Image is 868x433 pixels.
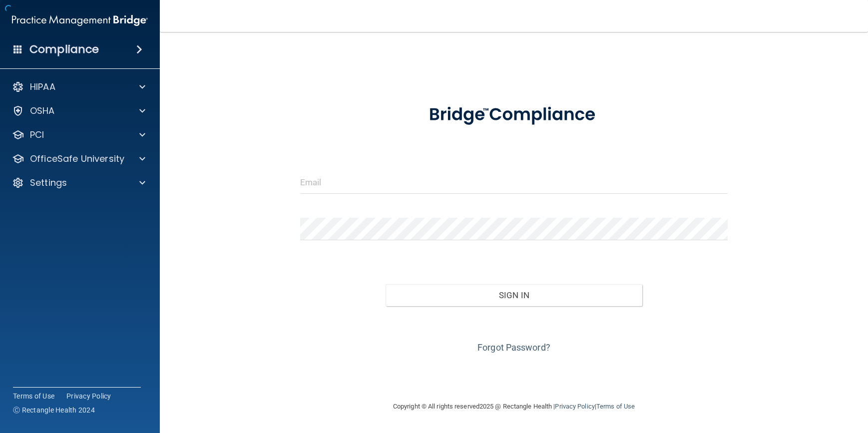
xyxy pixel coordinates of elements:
[30,81,55,93] p: HIPAA
[332,391,696,423] div: Copyright © All rights reserved 2025 @ Rectangle Health | |
[29,42,99,56] h4: Compliance
[13,405,95,415] span: Ⓒ Rectangle Health 2024
[13,391,54,401] a: Terms of Use
[596,403,635,410] a: Terms of Use
[12,177,145,189] a: Settings
[555,403,594,410] a: Privacy Policy
[12,153,145,165] a: OfficeSafe University
[12,129,145,141] a: PCI
[30,177,67,189] p: Settings
[66,391,111,401] a: Privacy Policy
[30,105,55,117] p: OSHA
[12,81,145,93] a: HIPAA
[477,342,550,353] a: Forgot Password?
[12,105,145,117] a: OSHA
[386,284,642,306] button: Sign In
[411,92,617,138] img: bridge_compliance_login_screen.278c3ca4.svg
[30,153,124,165] p: OfficeSafe University
[12,10,148,30] img: PMB logo
[30,129,44,141] p: PCI
[300,171,728,194] input: Email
